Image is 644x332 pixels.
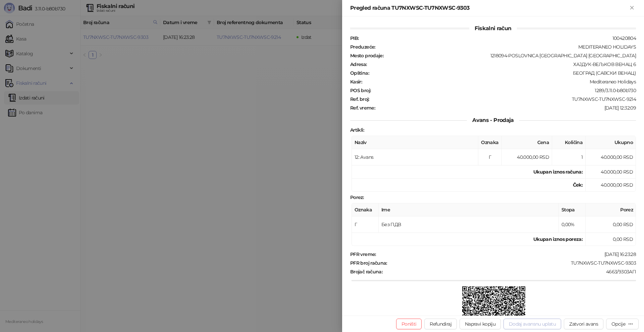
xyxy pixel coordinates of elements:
strong: PIB : [350,35,359,41]
button: Zatvori avans [564,319,603,329]
th: Ukupno [586,136,636,149]
strong: Mesto prodaje : [350,53,383,59]
td: 40.000,00 RSD [586,149,636,165]
button: Dodaj avansnu uplatu [503,319,561,329]
strong: POS broj : [350,87,371,93]
td: Без ПДВ [379,216,559,233]
button: Opcije [606,319,639,329]
div: MEDITERANEO HOLIDAYS [376,44,637,50]
div: TU7NXWSC-TU7NXWSC-9214 [370,96,637,102]
td: 0,00% [559,216,586,233]
th: Porez [586,203,636,216]
div: [DATE] 12:32:09 [376,105,637,111]
th: Oznaka [352,203,379,216]
button: Zatvori [628,4,636,12]
strong: PFR vreme : [350,251,376,257]
span: Napravi kopiju [465,321,495,327]
td: 0,00 RSD [586,233,636,246]
div: Mediteraneo Holidays [363,79,637,85]
th: Ime [379,203,559,216]
td: 40.000,00 RSD [502,149,552,165]
th: Cena [502,136,552,149]
div: Opcije [611,321,625,327]
th: Naziv [352,136,478,149]
td: Г [352,216,379,233]
span: Fiskalni račun [469,25,517,31]
strong: PFR broj računa : [350,260,387,266]
div: [DATE] 16:23:28 [377,251,637,257]
div: TU7NXWSC-TU7NXWSC-9303 [388,260,637,266]
button: Napravi kopiju [460,319,501,329]
div: БЕОГРАД (САВСКИ ВЕНАЦ) [370,70,637,76]
strong: Ček : [573,182,583,188]
div: 4663/9303АП [383,269,637,275]
div: Pregled računa TU7NXWSC-TU7NXWSC-9303 [350,4,628,12]
strong: Adresa : [350,61,367,67]
button: Refundiraj [424,319,457,329]
th: Stopa [559,203,586,216]
td: 0,00 RSD [586,216,636,233]
strong: Ukupan iznos poreza: [533,236,583,242]
div: 100420804 [359,35,637,41]
strong: Brojač računa : [350,269,382,275]
strong: Ref. broj : [350,96,369,102]
strong: Porez : [350,194,364,200]
span: Avans - Prodaja [467,117,519,123]
td: 12: Avans [352,149,478,165]
strong: Ref. vreme : [350,105,375,111]
td: 40.000,00 RSD [586,165,636,179]
strong: Opština : [350,70,369,76]
strong: Kasir : [350,79,362,85]
strong: Artikli : [350,127,364,133]
strong: Preduzeće : [350,44,375,50]
td: Г [478,149,502,165]
th: Količina [552,136,586,149]
td: 40.000,00 RSD [586,179,636,192]
div: ХАЈДУК-ВЕЉКОВ ВЕНАЦ 6 [368,61,637,67]
div: 1218094-POSLOVNICA [GEOGRAPHIC_DATA] [GEOGRAPHIC_DATA] [384,53,637,59]
td: 1 [552,149,586,165]
strong: Ukupan iznos računa : [533,169,583,175]
th: Oznaka [478,136,502,149]
div: 1289/3.11.0-b80b730 [371,87,637,93]
button: Poništi [396,319,422,329]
